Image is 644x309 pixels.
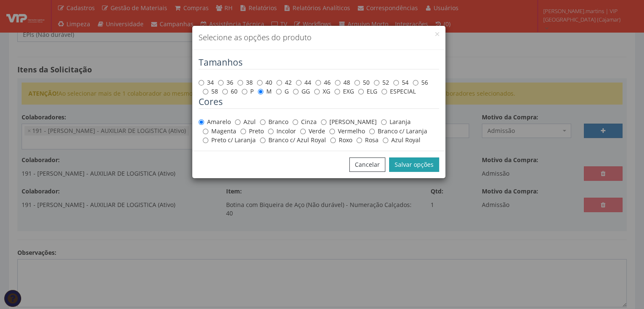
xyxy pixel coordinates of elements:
label: P [242,87,254,96]
label: [PERSON_NAME] [321,118,377,126]
label: 40 [257,78,272,87]
label: Rosa [357,136,379,144]
legend: Tamanhos [199,56,439,69]
label: 60 [222,87,238,96]
legend: Cores [199,96,439,109]
label: Azul Royal [383,136,420,144]
label: M [258,87,272,96]
label: Preto c/ Laranja [203,136,256,144]
label: 48 [335,78,350,87]
label: G [276,87,289,96]
label: Verde [300,127,325,135]
label: 56 [413,78,428,87]
label: Preto [240,127,264,135]
label: 36 [218,78,233,87]
label: 54 [393,78,409,87]
label: Azul [235,118,256,126]
label: Branco c/ Azul Royal [260,136,326,144]
label: Magenta [203,127,236,135]
button: Salvar opções [389,157,439,172]
label: 42 [276,78,292,87]
label: Amarelo [199,118,231,126]
label: Roxo [330,136,352,144]
label: 38 [238,78,253,87]
label: Incolor [268,127,296,135]
label: ESPECIAL [381,87,416,96]
label: Vermelho [329,127,365,135]
label: 44 [296,78,311,87]
label: Branco [260,118,288,126]
label: 50 [354,78,370,87]
label: XG [314,87,330,96]
button: Cancelar [349,157,385,172]
label: EXG [334,87,354,96]
h4: Selecione as opções do produto [199,32,439,43]
label: GG [293,87,310,96]
label: 58 [203,87,218,96]
label: Laranja [381,118,411,126]
label: 46 [315,78,331,87]
label: 52 [374,78,389,87]
label: Cinza [293,118,317,126]
label: 34 [199,78,214,87]
label: Branco c/ Laranja [369,127,427,135]
label: ELG [358,87,377,96]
